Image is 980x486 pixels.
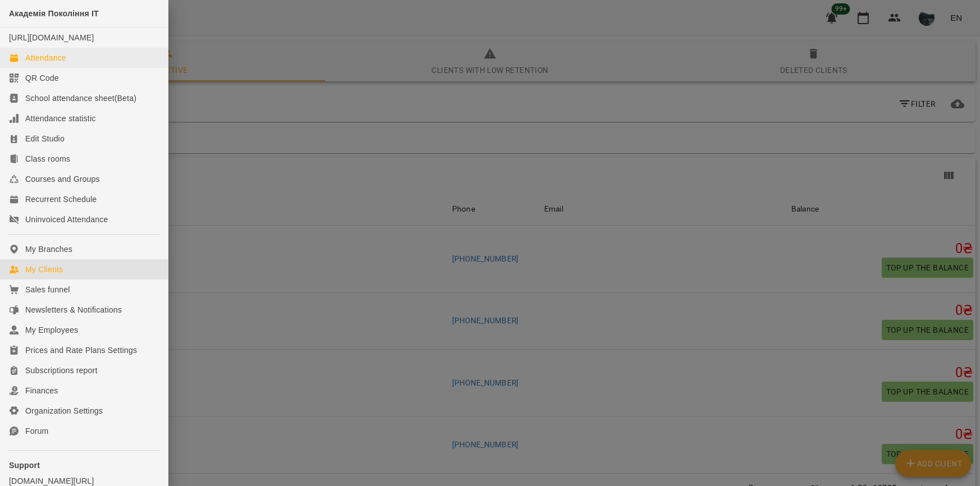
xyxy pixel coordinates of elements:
a: [URL][DOMAIN_NAME] [9,33,94,42]
div: Forum [25,425,48,437]
div: Finances [25,385,58,396]
div: Uninvoiced Attendance [25,214,108,225]
div: Attendance [25,52,66,63]
div: Newsletters & Notifications [25,304,122,315]
div: Organization Settings [25,405,103,416]
div: Subscriptions report [25,365,98,376]
div: Recurrent Schedule [25,194,97,205]
p: Support [9,460,159,471]
div: My Clients [25,264,63,275]
span: Академія Покоління ІТ [9,9,99,18]
div: My Employees [25,324,78,336]
div: Sales funnel [25,284,70,295]
div: QR Code [25,72,59,84]
div: Attendance statistic [25,113,95,124]
div: My Branches [25,244,72,255]
div: Class rooms [25,153,70,164]
div: Prices and Rate Plans Settings [25,345,137,356]
div: School attendance sheet(Beta) [25,93,136,104]
div: Edit Studio [25,133,65,144]
div: Courses and Groups [25,173,100,185]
